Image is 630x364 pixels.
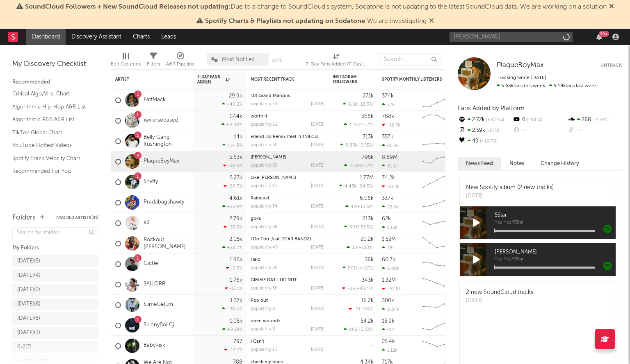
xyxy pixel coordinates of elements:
[333,75,361,84] div: Instagram Followers
[12,269,98,282] a: [DATE](4)
[56,216,98,220] button: Tracked Artists(41)
[382,102,395,107] div: 27k
[358,328,372,332] span: -3.32 %
[251,135,318,139] a: Friend Do Remix (feat. YKNIECE)
[111,59,141,69] div: Edit Columns
[458,157,501,170] button: News Feed
[382,298,394,303] div: 300k
[251,266,278,270] div: popularity: 26
[362,278,374,283] div: 343k
[197,75,224,84] span: 7-Day Fans Added
[26,29,66,45] a: Dashboard
[382,266,399,271] div: 6.08k
[12,167,90,176] a: Recommended For You
[12,227,98,239] input: Search for folders...
[230,298,242,303] div: 1.37k
[495,220,616,225] span: Yea Yea/5Star
[17,328,40,338] div: [DATE] ( 3 )
[345,143,357,148] span: 9.83k
[222,102,242,107] div: +49.2 %
[344,224,374,230] div: ( )
[222,327,242,332] div: +0.19 %
[205,18,365,25] span: Spotify Charts & Playlists not updating on Sodatone
[360,196,374,201] div: 6.06k
[497,84,597,88] span: 9.18k fans last week
[419,213,456,233] svg: Chart title
[352,246,357,250] span: 30
[251,155,286,160] a: [PERSON_NAME]
[362,155,374,160] div: 795k
[363,134,374,140] div: 313k
[512,115,567,125] div: 0
[251,217,262,221] a: goku
[12,115,90,124] a: Algorithmic R&B A&R List
[382,155,397,160] div: 8.89M
[382,134,393,140] div: 357k
[495,257,616,262] span: Yea Yea/5Star
[127,29,155,45] a: Charts
[359,225,372,230] span: -51.5 %
[251,196,324,201] div: Raincoat
[251,114,267,119] a: worth it
[466,297,533,305] div: [DATE]
[382,93,394,99] div: 374k
[222,142,242,148] div: +14.8 %
[357,205,372,209] span: +10.5 %
[251,286,278,291] div: popularity: 56
[342,265,374,271] div: ( )
[230,175,242,181] div: 5.23k
[144,199,184,206] a: Pradabagshawty
[419,172,456,192] svg: Chart title
[609,4,614,10] span: Dismiss
[458,115,512,125] div: 2.72k
[224,224,242,230] div: -36.5 %
[345,184,356,189] span: 4.43k
[144,179,158,185] a: Shvfty
[311,348,324,352] div: [DATE]
[360,307,372,312] span: -118 %
[311,225,324,229] div: [DATE]
[347,287,355,291] span: -86
[382,286,401,292] div: -92.8k
[144,134,189,148] a: Belly Gang Kushington
[382,257,395,262] div: 60.7k
[17,285,40,295] div: [DATE] ( 2 )
[361,114,374,119] div: 368k
[147,49,160,73] div: Filters
[382,348,397,353] div: 1.12k
[354,307,359,312] span: -9
[532,157,587,170] button: Change History
[224,347,242,353] div: -13.7 %
[512,125,567,136] div: --
[382,175,395,181] div: 74.2k
[144,342,165,349] a: BabyRisk
[419,151,456,172] svg: Chart title
[567,125,622,136] div: --
[382,163,398,169] div: 81.1k
[221,122,242,127] div: +9.08 %
[12,327,98,339] a: [DATE](3)
[458,105,525,111] span: Fans Added by Platform
[311,163,324,168] div: [DATE]
[479,139,498,144] span: +16.7 %
[497,62,543,69] span: PlaqueBoyMax
[205,18,427,25] span: : We are investigating
[311,143,324,147] div: [DATE]
[233,339,242,344] div: 797
[12,89,90,98] a: Critical Algo/Viral Chart
[340,142,374,148] div: ( )
[419,254,456,274] svg: Chart title
[12,243,98,253] div: My Folders
[600,61,622,70] button: Untrack
[12,77,98,87] div: Recommended
[349,306,374,312] div: ( )
[251,217,324,221] div: goku
[485,118,504,122] span: +47.5 %
[251,307,275,311] div: popularity: 0
[495,210,616,220] span: 5Star
[356,287,372,291] span: +43.4 %
[311,204,324,209] div: [DATE]
[144,260,158,267] a: Gic0e
[144,322,174,329] a: SkinnyBoi Cj
[382,225,397,230] div: 1.15k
